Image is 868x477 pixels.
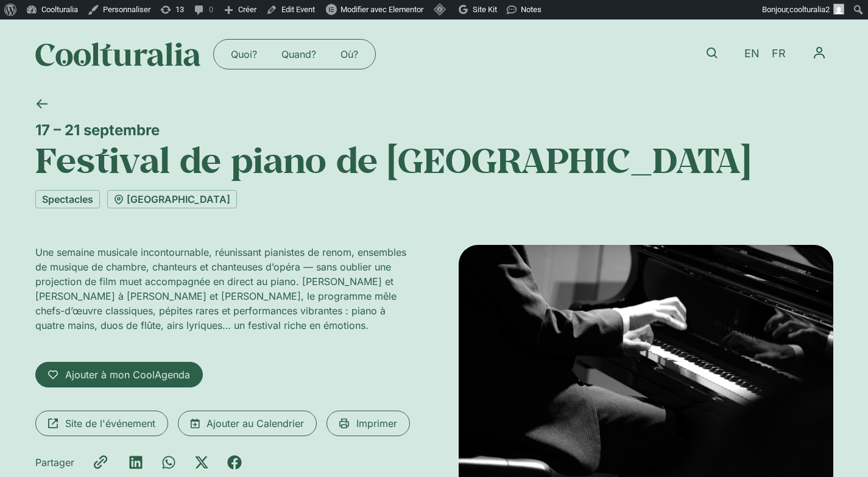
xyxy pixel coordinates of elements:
button: Permuter le menu [805,39,833,67]
a: Ajouter au Calendrier [178,411,317,436]
span: EN [744,48,760,60]
a: Quand? [269,44,328,64]
span: FR [772,48,786,60]
a: Site de l'événement [35,411,168,436]
a: FR [766,45,792,63]
a: Où? [328,44,370,64]
div: Partager sur facebook [227,455,242,470]
a: [GEOGRAPHIC_DATA] [107,190,237,208]
span: Site Kit [473,5,497,14]
span: coolturalia2 [789,5,830,14]
div: Partager sur whatsapp [161,455,176,470]
nav: Menu [219,44,370,64]
a: EN [738,45,766,63]
span: Ajouter au Calendrier [206,416,304,431]
div: Partager sur linkedin [129,455,143,470]
div: Partager sur x-twitter [194,455,209,470]
a: Imprimer [326,411,410,436]
span: Site de l'événement [65,416,155,431]
p: Une semaine musicale incontournable, réunissant pianistes de renom, ensembles de musique de chamb... [35,245,410,333]
a: Quoi? [219,44,269,64]
div: Partager [35,455,74,470]
nav: Menu [805,39,833,67]
div: 17 – 21 septembre [35,121,833,139]
a: Spectacles [35,190,100,208]
span: Imprimer [356,416,397,431]
a: Ajouter à mon CoolAgenda [35,362,203,387]
span: Ajouter à mon CoolAgenda [65,367,190,382]
span: Modifier avec Elementor [340,5,423,14]
h1: Festival de piano de [GEOGRAPHIC_DATA] [35,139,833,180]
